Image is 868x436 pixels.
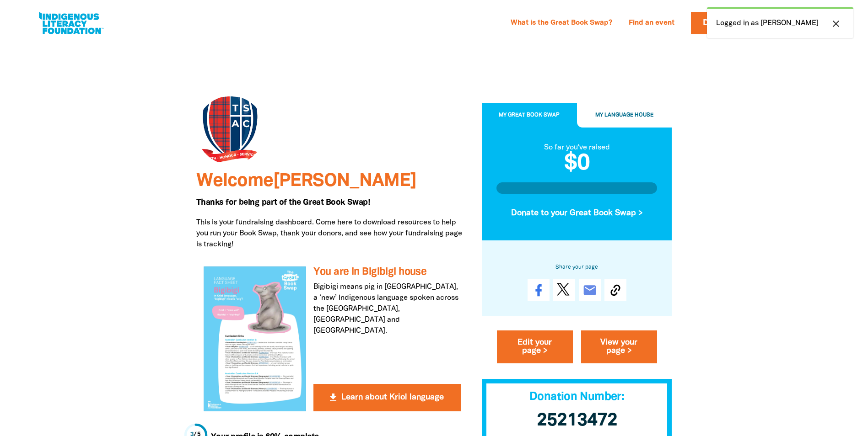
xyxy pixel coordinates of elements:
h2: $0 [496,153,658,175]
a: email [579,280,601,302]
a: View your page > [581,331,657,364]
div: So far you've raised [496,142,658,153]
button: close [828,18,844,30]
i: get_app [328,392,339,403]
button: My Language House [577,103,672,128]
a: Find an event [623,16,680,31]
a: Donate [691,12,749,34]
i: email [582,283,597,298]
button: Donate to your Great Book Swap > [496,201,658,226]
button: My Great Book Swap [482,103,577,128]
span: Donation Number: [529,392,624,403]
a: Edit your page > [497,331,573,364]
span: My Great Book Swap [499,113,560,118]
h3: You are in Bigibigi house [313,266,460,278]
img: You are in Bigibigi house [204,266,307,411]
span: Thanks for being part of the Great Book Swap! [196,199,370,206]
span: 25213472 [537,413,617,430]
a: Post [553,280,575,302]
button: Copy Link [604,280,626,302]
h6: Share your page [496,262,658,272]
i: close [830,18,841,29]
a: What is the Great Book Swap? [505,16,618,31]
a: Share [528,280,550,302]
div: Logged in as [PERSON_NAME] [707,7,853,38]
span: My Language House [595,113,653,118]
p: This is your fundraising dashboard. Come here to download resources to help you run your Book Swa... [196,217,468,250]
span: Welcome [PERSON_NAME] [196,173,416,190]
button: get_app Learn about Kriol language [313,384,460,411]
